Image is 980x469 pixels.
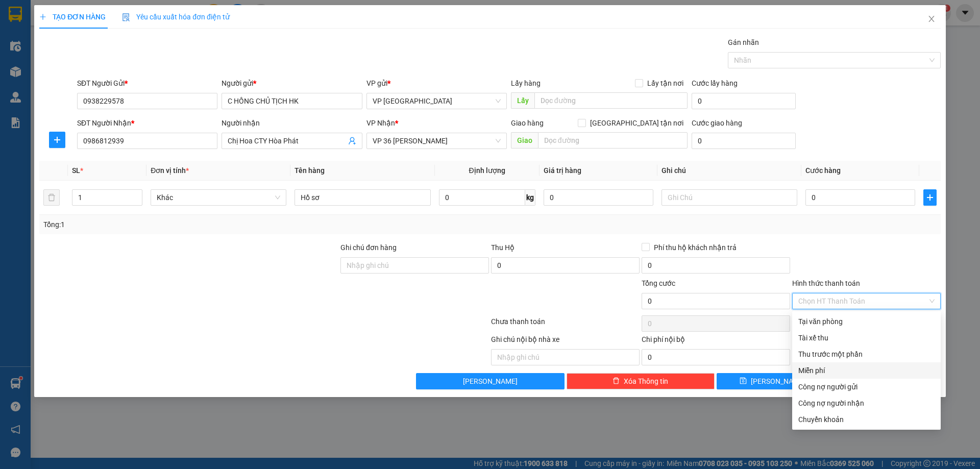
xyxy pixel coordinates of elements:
input: Dọc đường [534,92,688,109]
th: Ghi chú [657,161,801,181]
input: VD: Bàn, Ghế [295,189,430,206]
span: close [927,15,936,23]
div: Cước gửi hàng sẽ được ghi vào công nợ của người nhận [792,395,941,411]
span: Phí thu hộ khách nhận trả [650,242,741,253]
span: Lấy [511,92,534,109]
button: plus [49,132,65,148]
input: Nhập ghi chú [491,349,640,365]
input: Dọc đường [538,132,688,149]
span: TẠO ĐƠN HÀNG [39,13,106,21]
div: Tài xế thu [798,332,935,343]
label: Cước giao hàng [692,119,742,127]
span: Giá trị hàng [544,166,581,175]
label: Gán nhãn [728,38,759,46]
span: Giao hàng [511,119,544,127]
button: delete [43,189,60,206]
label: Hình thức thanh toán [792,279,860,287]
div: Công nợ người gửi [798,381,935,392]
span: Đơn vị tính [151,166,189,175]
div: Người nhận [222,117,362,129]
span: Thu Hộ [491,243,514,252]
span: delete [612,377,620,385]
div: Chuyển khoản [798,414,935,425]
span: Cước hàng [805,166,841,175]
input: 0 [544,189,653,206]
span: Định lượng [469,166,505,175]
span: Lấy hàng [511,79,541,87]
div: Người gửi [222,78,362,89]
input: Cước giao hàng [692,133,796,149]
button: [PERSON_NAME] [416,373,565,389]
button: deleteXóa Thông tin [567,373,715,389]
div: SĐT Người Gửi [77,78,217,89]
div: Cước gửi hàng sẽ được ghi vào công nợ của người gửi [792,379,941,395]
label: Cước lấy hàng [692,79,738,87]
label: Ghi chú đơn hàng [340,243,397,252]
span: plus [39,13,46,20]
div: Chi phí nội bộ [642,334,790,349]
img: icon [122,13,130,21]
div: SĐT Người Nhận [77,117,217,129]
span: VP 36 Hồng Tiến [373,133,501,149]
input: Ghi chú đơn hàng [340,257,489,274]
input: Ghi Chú [661,189,797,206]
div: Thu trước một phần [798,349,935,360]
span: save [740,377,747,385]
span: VP Nhận [366,119,395,127]
span: user-add [348,137,356,145]
span: Yêu cầu xuất hóa đơn điện tử [122,13,230,21]
button: Close [917,5,946,34]
span: SL [72,166,80,175]
div: Tại văn phòng [798,316,935,327]
span: [GEOGRAPHIC_DATA] tận nơi [586,117,688,129]
button: plus [923,189,937,206]
div: Tổng: 1 [43,219,378,230]
input: Cước lấy hàng [692,93,796,109]
span: Lấy tận nơi [643,78,688,89]
span: kg [525,189,535,206]
div: Công nợ người nhận [798,398,935,409]
div: VP gửi [366,78,507,89]
span: plus [50,136,65,144]
span: VP Đà Nẵng [373,93,501,109]
button: save[PERSON_NAME] [717,373,827,389]
div: Chưa thanh toán [490,316,641,334]
span: [PERSON_NAME] [751,376,805,387]
span: [PERSON_NAME] [463,376,518,387]
span: Tổng cước [642,279,675,287]
span: Xóa Thông tin [624,376,668,387]
div: Ghi chú nội bộ nhà xe [491,334,640,349]
div: Miễn phí [798,365,935,376]
span: plus [924,193,936,202]
span: Khác [157,190,280,205]
span: Giao [511,132,538,149]
span: Tên hàng [295,166,325,175]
